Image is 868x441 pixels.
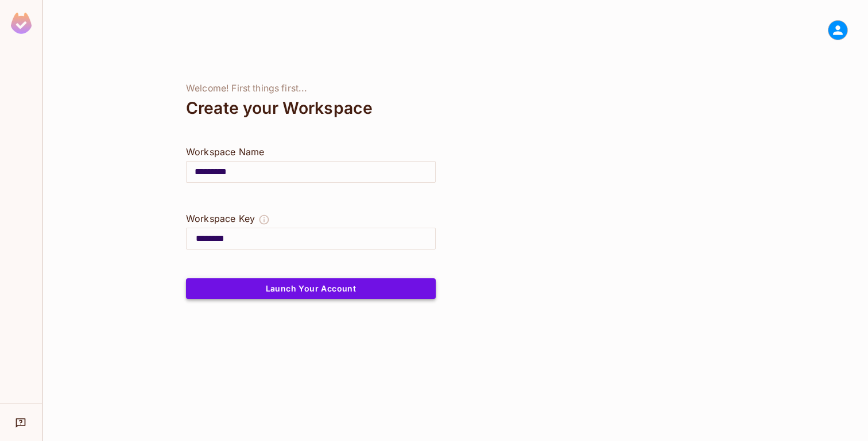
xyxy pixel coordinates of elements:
[258,212,270,228] button: The Workspace Key is unique, and serves as the identifier of your workspace.
[186,94,436,122] div: Create your Workspace
[186,83,436,94] div: Welcome! First things first...
[8,411,34,434] div: Help & Updates
[186,212,255,225] div: Workspace Key
[11,13,32,34] img: SReyMgAAAABJRU5ErkJggg==
[186,278,436,299] button: Launch Your Account
[186,145,436,159] div: Workspace Name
